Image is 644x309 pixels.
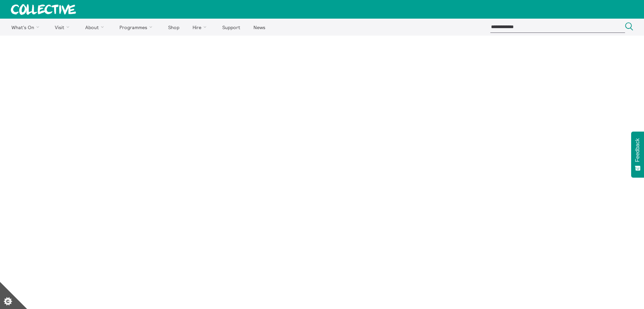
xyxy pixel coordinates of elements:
[216,19,246,36] a: Support
[49,19,78,36] a: Visit
[247,19,271,36] a: News
[631,131,644,178] button: Feedback - Show survey
[187,19,215,36] a: Hire
[79,19,112,36] a: About
[162,19,185,36] a: Shop
[635,138,641,162] span: Feedback
[5,19,48,36] a: What's On
[114,19,161,36] a: Programmes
